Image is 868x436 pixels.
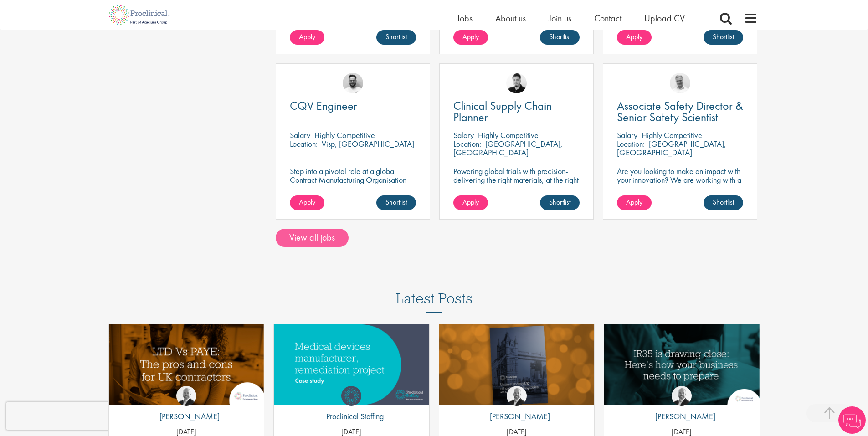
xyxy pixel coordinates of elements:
img: Sean Moran [672,386,692,406]
span: Apply [626,32,642,41]
a: Shortlist [376,195,416,210]
span: Apply [462,32,479,41]
p: Highly Competitive [314,130,375,140]
span: Salary [617,130,637,140]
a: Contact [594,12,621,24]
img: Understanding IR35 2020 - Guidebook Life Sciences [439,324,595,406]
a: Shortlist [376,30,416,45]
h3: Latest Posts [396,291,473,313]
p: [GEOGRAPHIC_DATA], [GEOGRAPHIC_DATA] [617,138,726,158]
p: Are you looking to make an impact with your innovation? We are working with a well-established ph... [617,167,743,210]
img: Joshua Bye [670,73,690,93]
img: LTD Vs PAYE pros and cons for UK contractors [109,324,264,405]
p: Highly Competitive [642,130,702,140]
a: About us [495,12,526,24]
img: IR35 is drawing close: Here’s how your business needs to prepare [604,324,760,406]
a: CQV Engineer [290,100,416,112]
a: Apply [290,30,324,45]
a: Associate Safety Director & Senior Safety Scientist [617,100,743,123]
p: Powering global trials with precision-delivering the right materials, at the right time, every time. [453,167,580,193]
a: Clinical Supply Chain Planner [453,100,580,123]
span: Location: [290,138,318,149]
a: Apply [453,30,488,45]
p: Step into a pivotal role at a global Contract Manufacturing Organisation and help shape the futur... [290,167,416,201]
span: CQV Engineer [290,98,357,113]
a: Shortlist [704,195,743,210]
span: Apply [299,197,315,207]
span: Salary [453,130,474,140]
p: Proclinical Staffing [319,410,384,422]
p: [PERSON_NAME] [483,410,550,422]
a: Join us [549,12,571,24]
img: Chatbot [838,406,866,434]
span: Apply [299,32,315,41]
span: Location: [453,138,481,149]
a: Shortlist [540,30,580,45]
a: Apply [617,30,652,45]
a: Proclinical Staffing Proclinical Staffing [319,386,384,427]
img: Sean Moran [507,386,527,406]
a: Upload CV [644,12,685,24]
p: Highly Competitive [478,130,539,140]
p: [GEOGRAPHIC_DATA], [GEOGRAPHIC_DATA] [453,138,563,158]
p: [PERSON_NAME] [153,410,220,422]
a: Sean Moran [PERSON_NAME] [153,386,220,427]
a: Sean Moran [PERSON_NAME] [648,386,715,427]
iframe: reCAPTCHA [6,402,123,430]
a: View all jobs [276,229,349,247]
img: Proclinical Staffing [341,386,361,406]
span: Apply [626,197,642,207]
a: Shortlist [540,195,580,210]
span: Apply [462,197,479,207]
a: Apply [453,195,488,210]
img: Sean Moran [176,386,196,406]
a: Link to a post [604,324,760,405]
img: Emile De Beer [343,73,363,93]
a: Jobs [457,12,473,24]
p: [PERSON_NAME] [648,410,715,422]
a: Shortlist [704,30,743,45]
a: Link to a post [109,324,264,405]
span: Location: [617,138,645,149]
a: Link to a post [274,324,429,405]
span: Clinical Supply Chain Planner [453,98,552,125]
a: Apply [290,195,324,210]
span: Associate Safety Director & Senior Safety Scientist [617,98,743,125]
a: Sean Moran [PERSON_NAME] [483,386,550,427]
p: Visp, [GEOGRAPHIC_DATA] [322,138,414,149]
a: Link to a post [439,324,595,405]
span: Salary [290,130,310,140]
img: Anderson Maldonado [506,73,527,93]
a: Apply [617,195,652,210]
